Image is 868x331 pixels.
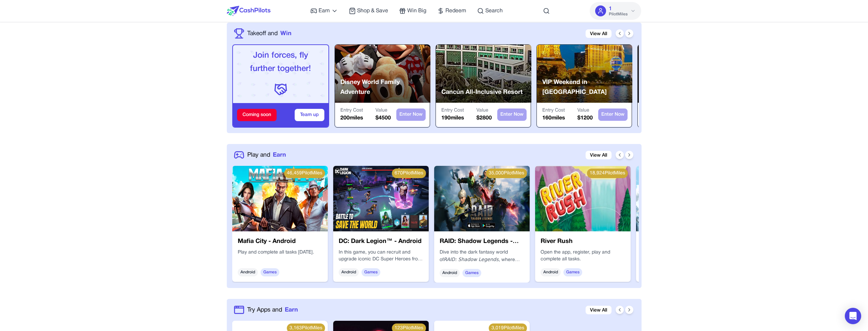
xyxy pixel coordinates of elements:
p: Value [376,107,391,114]
span: Search [485,7,503,15]
div: Open the app, register, play and complete all tasks. [541,249,625,263]
div: Play and complete all tasks [DATE]. [238,249,322,263]
span: Earn [319,7,330,15]
p: $ 1200 [577,114,593,122]
span: Games [462,269,481,277]
span: Shop & Save [357,7,388,15]
p: Disney World Family Adventure [340,77,430,98]
div: Open Intercom Messenger [845,308,861,324]
button: Enter Now [598,109,628,121]
img: CashPilots Logo [227,6,270,16]
h3: Mafia City - Android [238,237,322,246]
p: 160 miles [542,114,565,122]
button: Team up [295,109,324,121]
div: Coming soon [237,109,277,121]
span: Try Apps and [247,305,282,314]
em: RAID: Shadow Legends [444,257,499,262]
p: 190 miles [441,114,464,122]
p: Value [577,107,593,114]
div: 18,924 PilotMiles [587,169,628,178]
a: Takeoff andWin [247,29,291,38]
img: Sea of Conquest: Pirate War [636,166,732,231]
p: In this game, you can recruit and upgrade iconic DC Super Heroes from the Justice League such as ... [339,249,423,263]
p: Cancún All-Inclusive Resort [441,87,523,97]
a: Try Apps andEarn [247,305,298,314]
span: Redeem [445,7,466,15]
span: Play and [247,150,270,159]
span: Takeoff and [247,29,278,38]
h3: DC: Dark Legion™ - Android [339,237,423,246]
button: Enter Now [497,109,527,121]
img: Mafia City - Android [232,166,328,231]
div: 670 PilotMiles [392,169,426,178]
span: Android [238,268,258,276]
h3: RAID: Shadow Legends - Android [440,237,524,246]
a: Earn [310,7,338,15]
div: 46,459 PilotMiles [284,169,325,178]
span: Earn [273,150,286,159]
span: Games [261,268,279,276]
a: Play andEarn [247,150,286,159]
h3: River Rush [541,237,625,246]
p: 200 miles [340,114,363,122]
span: Android [541,268,561,276]
span: Win Big [407,7,426,15]
p: Join forces, fly further together! [238,49,323,76]
span: Android [440,269,460,277]
p: $ 4500 [376,114,391,122]
span: 1 [609,5,612,13]
span: Android [339,268,359,276]
p: Dive into the dark fantasy world of , where every decision shapes your legendary journey. [440,249,524,263]
a: Win Big [399,7,426,15]
img: RAID: Shadow Legends - Android [434,166,530,231]
p: Entry Cost [542,107,565,114]
p: $ 2800 [476,114,492,122]
a: Search [477,7,503,15]
a: View All [586,29,612,38]
span: Earn [285,305,298,314]
img: River Rush [535,166,631,231]
a: Shop & Save [349,7,388,15]
img: DC: Dark Legion™ - Android [333,166,429,231]
a: Redeem [437,7,466,15]
button: Enter Now [396,109,426,121]
p: Entry Cost [340,107,363,114]
span: Win [280,29,291,38]
button: 1PilotMiles [590,2,641,20]
p: Entry Cost [441,107,464,114]
div: 35,000 PilotMiles [486,169,527,178]
span: Games [362,268,380,276]
span: Games [563,268,582,276]
p: Value [476,107,492,114]
span: PilotMiles [609,12,628,17]
a: View All [586,306,612,314]
p: VIP Weekend in [GEOGRAPHIC_DATA] [542,77,632,98]
a: View All [586,151,612,159]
